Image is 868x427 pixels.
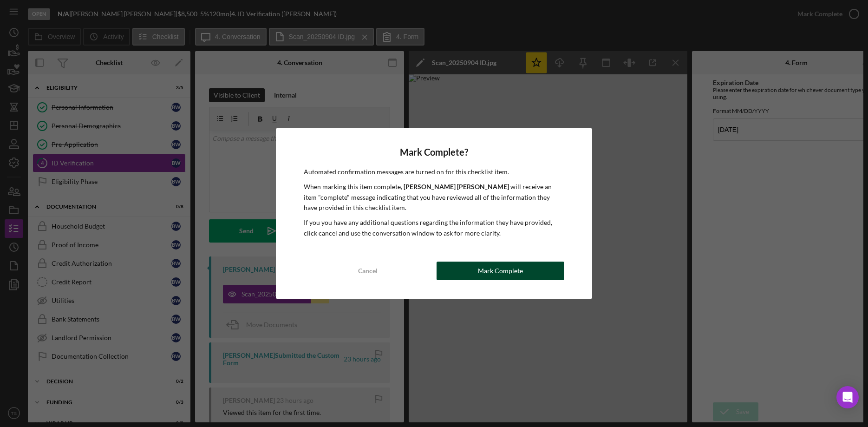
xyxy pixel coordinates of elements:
div: Mark Complete [478,262,523,280]
div: Open Intercom Messenger [836,386,859,408]
p: If you you have any additional questions regarding the information they have provided, click canc... [304,217,564,238]
button: Cancel [304,262,431,280]
button: Mark Complete [437,262,564,280]
h4: Mark Complete? [304,147,564,158]
div: Cancel [358,262,378,280]
p: Automated confirmation messages are turned on for this checklist item. [304,167,564,177]
p: When marking this item complete, will receive an item "complete" message indicating that you have... [304,182,564,213]
b: [PERSON_NAME] [PERSON_NAME] [404,183,509,191]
